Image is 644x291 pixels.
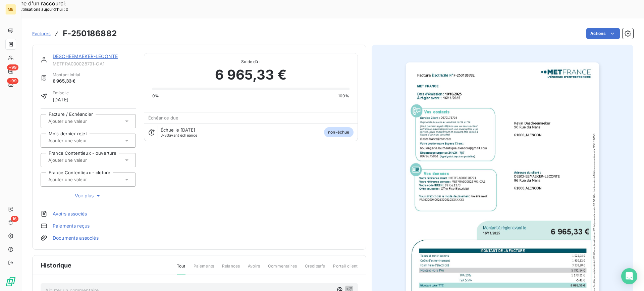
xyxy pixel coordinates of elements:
span: Voir plus [75,192,102,199]
input: Ajouter une valeur [48,177,115,183]
span: Relances [222,263,240,275]
span: 6 965,33 € [215,65,286,85]
button: Voir plus [41,192,136,199]
span: [DATE] [53,96,69,103]
h3: F-250186882 [63,28,117,40]
div: Open Intercom Messenger [621,268,637,284]
span: 6 965,33 € [53,78,80,85]
span: Montant initial [53,72,80,78]
span: J-33 [161,133,169,138]
input: Ajouter une valeur [48,157,115,163]
span: non-échue [324,127,353,137]
button: Actions [586,28,620,39]
span: Tout [177,263,185,275]
a: Factures [32,30,51,37]
a: DESCHEEMAEKER-LECONTE [53,53,118,59]
span: Paiements [194,263,214,275]
span: Commentaires [268,263,297,275]
a: Documents associés [53,235,99,241]
input: Ajouter une valeur [48,118,115,124]
a: Avoirs associés [53,210,87,217]
input: Ajouter une valeur [48,138,115,144]
span: Échéance due [148,115,179,120]
span: Factures [32,31,51,36]
span: Solde dû : [152,59,350,65]
span: +99 [7,64,18,70]
span: avant échéance [161,133,198,137]
span: 16 [11,216,18,222]
span: Émise le [53,90,69,96]
span: +99 [7,78,18,84]
span: Échue le [DATE] [161,127,195,133]
a: Paiements reçus [53,223,90,229]
span: 100% [338,93,350,99]
span: Historique [41,261,72,270]
span: METFRA000028791-CA1 [53,61,136,66]
span: Portail client [333,263,358,275]
span: 0% [152,93,159,99]
span: Creditsafe [305,263,325,275]
span: Avoirs [248,263,260,275]
img: Logo LeanPay [5,276,16,287]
